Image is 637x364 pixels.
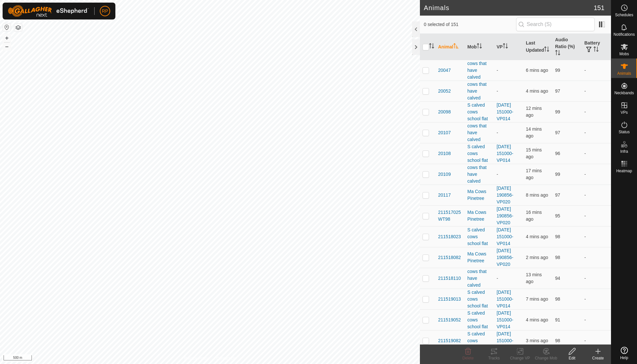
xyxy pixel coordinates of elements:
[438,209,462,223] span: 211517025WT98
[184,356,209,361] a: Privacy Policy
[582,247,611,268] td: -
[438,150,451,157] span: 20108
[3,34,11,42] button: +
[582,81,611,101] td: -
[477,44,482,49] p-sorticon: Activate to sort
[619,52,629,56] span: Mobs
[585,355,611,361] div: Create
[582,143,611,164] td: -
[516,18,595,31] input: Search (S)
[497,227,513,246] a: [DATE] 151000-VP014
[526,168,542,180] span: 19 Sep 2025 at 6:55 PM
[467,227,491,247] div: S calved cows school flat
[526,106,542,118] span: 19 Sep 2025 at 7:00 PM
[582,205,611,226] td: -
[497,276,498,281] app-display-virtual-paddock-transition: -
[467,60,491,81] div: cows that have calved
[438,129,451,136] span: 20107
[467,143,491,164] div: S calved cows school flat
[617,71,631,75] span: Animals
[582,185,611,205] td: -
[429,44,434,49] p-sorticon: Activate to sort
[438,192,451,199] span: 20117
[555,192,560,198] span: 97
[102,8,108,15] span: RP
[467,209,491,223] div: Ma Cows Pinetree
[555,68,560,73] span: 99
[582,268,611,289] td: -
[523,34,552,60] th: Last Updated
[467,268,491,289] div: cows that have calved
[497,172,498,177] app-display-virtual-paddock-transition: -
[438,337,461,344] span: 211519082
[615,13,633,17] span: Schedules
[424,4,594,12] h2: Animals
[555,276,560,281] span: 94
[555,234,560,239] span: 98
[618,130,630,134] span: Status
[526,255,548,260] span: 19 Sep 2025 at 7:09 PM
[611,344,637,362] a: Help
[620,149,628,153] span: Infra
[497,206,513,225] a: [DATE] 190856-VP020
[438,88,451,95] span: 20052
[497,186,513,204] a: [DATE] 190856-VP020
[555,172,560,177] span: 99
[526,272,542,284] span: 19 Sep 2025 at 6:59 PM
[526,338,548,343] span: 19 Sep 2025 at 7:08 PM
[582,122,611,143] td: -
[526,317,548,322] span: 19 Sep 2025 at 7:07 PM
[435,34,465,60] th: Animal
[467,251,491,264] div: Ma Cows Pinetree
[526,88,548,94] span: 19 Sep 2025 at 7:08 PM
[526,147,542,159] span: 19 Sep 2025 at 6:57 PM
[526,296,548,302] span: 19 Sep 2025 at 7:05 PM
[467,289,491,309] div: S calved cows school flat
[3,23,11,31] button: Reset Map
[481,355,507,361] div: Tracks
[526,68,548,73] span: 19 Sep 2025 at 7:05 PM
[593,47,599,53] p-sorticon: Activate to sort
[497,68,498,73] app-display-virtual-paddock-transition: -
[620,110,628,114] span: VPs
[555,213,560,218] span: 95
[14,24,22,32] button: Map Layers
[555,88,560,94] span: 97
[467,102,491,122] div: S calved cows school flat
[438,296,461,303] span: 211519013
[467,331,491,351] div: S calved cows school flat
[582,101,611,122] td: -
[526,210,542,222] span: 19 Sep 2025 at 6:56 PM
[216,356,236,361] a: Contact Us
[507,355,533,361] div: Change VP
[467,164,491,185] div: cows that have calved
[438,317,461,323] span: 211519052
[616,169,632,173] span: Heatmap
[555,317,560,322] span: 91
[544,47,549,53] p-sorticon: Activate to sort
[438,67,451,74] span: 20047
[555,109,560,114] span: 99
[467,310,491,330] div: S calved cows school flat
[467,123,491,143] div: cows that have calved
[497,130,498,135] app-display-virtual-paddock-transition: -
[438,233,461,240] span: 211518023
[559,355,585,361] div: Edit
[467,81,491,101] div: cows that have calved
[614,91,634,95] span: Neckbands
[582,309,611,330] td: -
[497,102,513,121] a: [DATE] 151000-VP014
[614,32,635,36] span: Notifications
[620,356,628,360] span: Help
[555,338,560,343] span: 98
[438,275,461,282] span: 211518110
[555,296,560,302] span: 98
[438,254,461,261] span: 211518082
[467,188,491,202] div: Ma Cows Pinetree
[497,248,513,267] a: [DATE] 190856-VP020
[526,126,542,138] span: 19 Sep 2025 at 6:58 PM
[552,34,582,60] th: Audio Ratio (%)
[526,234,548,239] span: 19 Sep 2025 at 7:08 PM
[594,3,604,13] span: 151
[438,171,451,178] span: 20109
